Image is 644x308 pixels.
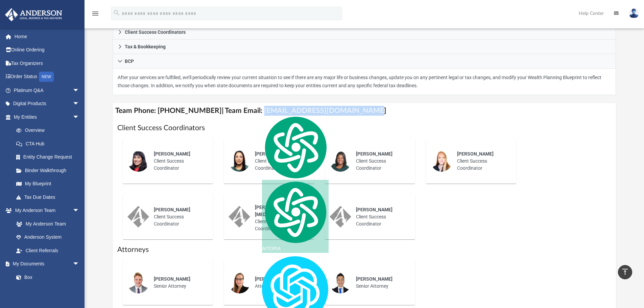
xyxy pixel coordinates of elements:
a: Digital Productsarrow_drop_down [5,97,90,111]
p: After your services are fulfilled, we’ll periodically review your current situation to see if the... [118,73,611,90]
img: thumbnail [431,150,452,172]
div: Client Success Coordinator [250,199,309,237]
div: Attorney [250,271,309,294]
img: thumbnail [229,206,250,228]
a: Tax & Bookkeeping [113,40,616,54]
span: BCP [125,59,134,64]
div: Senior Attorney [351,271,410,294]
span: [PERSON_NAME] [154,207,190,212]
span: arrow_drop_down [73,97,86,111]
a: Client Success Coordinators [113,25,616,40]
a: Client Referrals [9,244,86,257]
img: User Pic [629,8,639,18]
img: thumbnail [330,272,351,293]
span: [PERSON_NAME] [154,276,190,282]
a: My Entitiesarrow_drop_down [5,110,90,124]
span: [PERSON_NAME] [154,151,190,157]
img: thumbnail [127,150,149,172]
img: thumbnail [229,150,250,172]
span: [PERSON_NAME] [356,207,392,212]
div: Client Success Coordinator [351,146,410,176]
img: thumbnail [229,272,250,293]
a: Box [9,270,83,284]
span: arrow_drop_down [73,110,86,124]
span: [PERSON_NAME] [255,151,291,157]
img: thumbnail [330,206,351,228]
i: search [113,9,120,17]
div: Client Success Coordinator [250,146,309,176]
a: Overview [9,124,90,137]
img: thumbnail [330,150,351,172]
span: [PERSON_NAME] [457,151,494,157]
div: Senior Attorney [149,271,208,294]
a: Home [5,30,90,43]
img: thumbnail [127,206,149,228]
a: menu [91,13,99,18]
span: [PERSON_NAME] [255,276,291,282]
a: Tax Organizers [5,56,90,70]
h1: Client Success Coordinators [117,123,612,133]
div: Client Success Coordinator [149,202,208,232]
a: My Anderson Teamarrow_drop_down [5,204,86,217]
span: arrow_drop_down [73,257,86,271]
img: Anderson Advisors Platinum Portal [3,8,64,21]
div: Client Success Coordinator [149,146,208,176]
a: CTA Hub [9,137,90,150]
a: Online Ordering [5,43,90,57]
a: BCP [113,54,616,69]
span: arrow_drop_down [73,84,86,97]
span: arrow_drop_down [73,204,86,218]
a: Order StatusNEW [5,70,90,84]
div: AITOPIA [262,180,329,253]
span: [PERSON_NAME] [356,276,392,282]
a: Entity Change Request [9,150,90,164]
a: Binder Walkthrough [9,164,90,177]
span: [PERSON_NAME] [356,151,392,157]
div: Client Success Coordinator [452,146,511,176]
a: My Anderson Team [9,217,83,231]
img: thumbnail [127,272,149,293]
a: My Blueprint [9,177,86,191]
a: Tax Due Dates [9,190,90,204]
a: Meeting Minutes [9,284,86,298]
i: vertical_align_top [621,268,629,276]
div: NEW [39,72,54,82]
a: My Documentsarrow_drop_down [5,257,86,271]
a: vertical_align_top [618,265,632,279]
div: BCP [113,69,616,95]
span: Tax & Bookkeeping [125,44,166,49]
span: Client Success Coordinators [125,30,186,34]
h4: Team Phone: [PHONE_NUMBER] | Team Email: [EMAIL_ADDRESS][DOMAIN_NAME] [113,103,616,118]
i: menu [91,9,99,18]
a: Anderson System [9,231,86,244]
div: Client Success Coordinator [351,202,410,232]
h1: Attorneys [117,245,612,255]
a: Platinum Q&Aarrow_drop_down [5,84,90,97]
span: [PERSON_NAME][MEDICAL_DATA] [255,205,291,217]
